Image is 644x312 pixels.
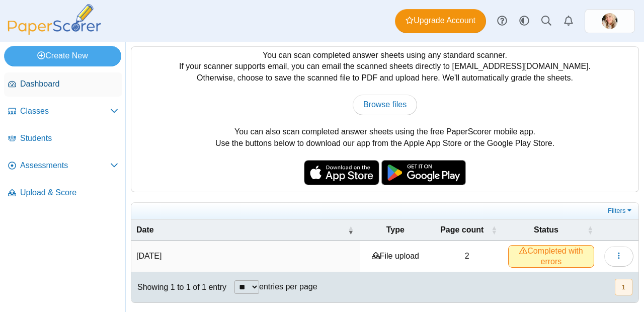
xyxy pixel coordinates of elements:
[131,47,638,192] div: You can scan completed answer sheets using any standard scanner. If your scanner supports email, ...
[4,100,122,124] a: Classes
[131,272,226,302] div: Showing 1 to 1 of 1 entry
[4,181,122,205] a: Upload & Score
[304,160,379,185] img: apple-store-badge.svg
[508,245,594,267] span: Completed with errors
[20,160,110,171] span: Assessments
[602,13,618,29] span: Rachelle Friberg
[136,252,162,260] time: Aug 28, 2025 at 3:13 PM
[386,225,405,234] span: Type
[395,9,486,33] a: Upgrade Account
[381,160,466,185] img: google-play-badge.png
[431,241,503,272] td: 2
[406,15,475,26] span: Upgrade Account
[259,282,317,291] label: entries per page
[605,206,636,216] a: Filters
[353,95,417,115] a: Browse files
[136,225,154,234] span: Date
[4,46,121,66] a: Create New
[440,225,484,234] span: Page count
[20,133,118,144] span: Students
[585,9,635,33] a: ps.HV3yfmwQcamTYksb
[4,4,105,35] img: PaperScorer
[363,100,407,109] span: Browse files
[602,13,618,29] img: ps.HV3yfmwQcamTYksb
[4,28,105,36] a: PaperScorer
[4,72,122,97] a: Dashboard
[20,79,118,90] span: Dashboard
[4,127,122,151] a: Students
[615,279,632,295] button: 1
[4,154,122,178] a: Assessments
[534,225,558,234] span: Status
[614,279,632,295] nav: pagination
[348,219,354,241] span: Date : Activate to remove sorting
[20,187,118,198] span: Upload & Score
[491,219,497,241] span: Page count : Activate to sort
[20,106,110,117] span: Classes
[360,241,431,272] td: File upload
[587,219,593,241] span: Status : Activate to sort
[557,10,580,32] a: Alerts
